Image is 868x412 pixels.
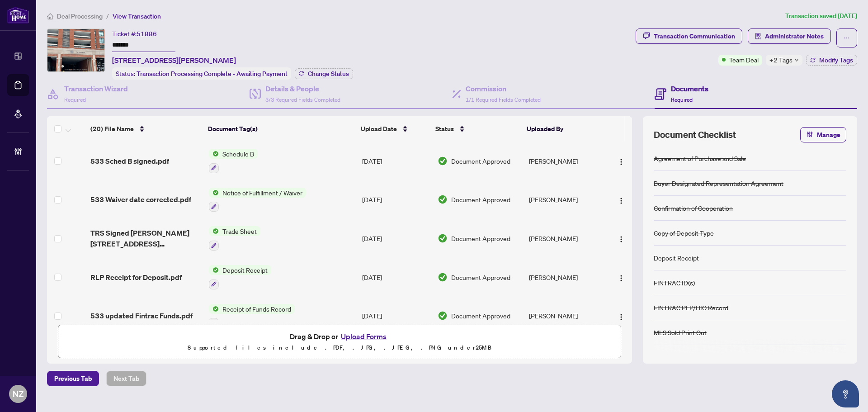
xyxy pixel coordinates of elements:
span: Drag & Drop orUpload FormsSupported files include .PDF, .JPG, .JPEG, .PNG under25MB [58,325,621,359]
h4: Transaction Wizard [64,83,128,94]
span: Required [671,96,693,103]
span: 51886 [137,30,157,38]
img: Document Status [438,311,448,321]
span: Manage [817,128,840,142]
img: Logo [618,313,625,321]
td: [PERSON_NAME] [525,219,606,258]
span: Trade Sheet [219,226,260,236]
span: Document Approved [451,272,510,282]
span: Drag & Drop or [290,331,389,342]
div: Buyer Designated Representation Agreement [654,178,783,188]
button: Open asap [832,380,859,407]
button: Transaction Communication [636,28,742,44]
span: (20) File Name [90,124,134,134]
img: Status Icon [209,226,219,236]
span: Administrator Notes [765,29,824,43]
button: Status IconSchedule B [209,149,258,173]
article: Transaction saved [DATE] [785,11,857,21]
td: [DATE] [359,219,434,258]
th: (20) File Name [87,116,205,142]
span: Modify Tags [819,57,853,63]
div: MLS Sold Print Out [654,327,707,337]
img: Logo [618,275,625,282]
span: Upload Date [361,124,397,134]
th: Uploaded By [523,116,604,142]
span: Required [64,96,86,103]
span: Document Approved [451,233,510,243]
td: [DATE] [359,258,434,297]
h4: Details & People [265,83,340,94]
div: FINTRAC PEP/HIO Record [654,303,728,313]
img: IMG-W12319106_1.jpg [47,29,104,71]
td: [DATE] [359,297,434,336]
td: [PERSON_NAME] [525,297,606,336]
td: [DATE] [359,142,434,180]
span: Transaction Processing Complete - Awaiting Payment [137,70,288,78]
img: Document Status [438,156,448,166]
span: Notice of Fulfillment / Waiver [219,188,306,198]
span: Change Status [308,71,349,77]
td: [PERSON_NAME] [525,258,606,297]
button: Modify Tags [806,55,857,66]
span: +2 Tags [769,55,793,65]
span: Deal Processing [57,12,103,20]
td: [PERSON_NAME] [525,180,606,219]
span: Document Checklist [654,128,736,141]
button: Upload Forms [338,331,389,342]
span: Previous Tab [54,371,92,386]
span: 1/1 Required Fields Completed [466,96,541,103]
button: Administrator Notes [748,28,831,44]
span: View Transaction [113,12,161,20]
img: Status Icon [209,304,219,314]
td: [DATE] [359,180,434,219]
span: ellipsis [844,35,850,41]
img: Logo [618,236,625,243]
img: Document Status [438,233,448,243]
span: 533 Sched B signed.pdf [90,156,169,166]
span: down [794,58,799,62]
h4: Documents [671,83,708,94]
div: Confirmation of Cooperation [654,203,733,213]
div: Agreement of Purchase and Sale [654,153,746,163]
div: Transaction Communication [654,29,735,43]
button: Status IconTrade Sheet [209,226,260,251]
span: 3/3 Required Fields Completed [265,96,340,103]
img: Status Icon [209,188,219,198]
button: Next Tab [106,371,146,386]
td: [PERSON_NAME] [525,142,606,180]
img: Status Icon [209,265,219,275]
div: Ticket #: [112,28,157,39]
span: 533 Waiver date corrected.pdf [90,194,191,205]
button: Logo [614,154,628,168]
span: Team Deal [729,55,759,65]
span: home [47,13,53,19]
span: RLP Receipt for Deposit.pdf [90,272,182,283]
span: Deposit Receipt [219,265,271,275]
th: Document Tag(s) [204,116,357,142]
span: Status [435,124,454,134]
div: Deposit Receipt [654,253,699,263]
img: Document Status [438,272,448,282]
th: Upload Date [357,116,432,142]
button: Logo [614,231,628,246]
div: FINTRAC ID(s) [654,278,695,288]
span: Document Approved [451,194,510,204]
h4: Commission [466,83,541,94]
span: Document Approved [451,311,510,321]
img: Status Icon [209,149,219,159]
img: logo [7,7,29,24]
span: [STREET_ADDRESS][PERSON_NAME] [112,55,236,66]
span: solution [755,33,761,39]
button: Status IconReceipt of Funds Record [209,304,295,328]
button: Logo [614,270,628,284]
button: Logo [614,192,628,207]
span: TRS Signed [PERSON_NAME] [STREET_ADDRESS][PERSON_NAME]pdf [90,227,202,249]
span: 533 updated Fintrac Funds.pdf [90,310,193,321]
img: Logo [618,158,625,166]
button: Logo [614,308,628,323]
img: Document Status [438,194,448,204]
span: Schedule B [219,149,258,159]
div: Copy of Deposit Type [654,228,714,238]
span: Document Approved [451,156,510,166]
button: Manage [800,127,846,142]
